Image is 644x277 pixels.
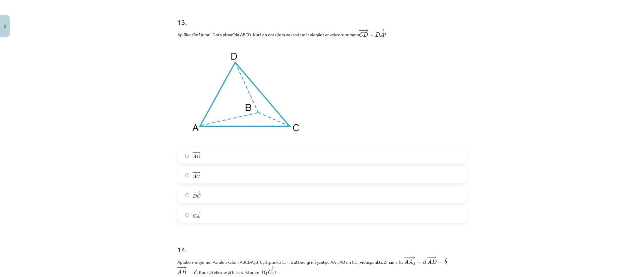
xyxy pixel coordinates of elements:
[192,191,196,194] span: −
[266,272,268,275] span: 1
[263,266,268,269] span: −−
[195,211,200,214] span: →
[196,155,200,158] span: D
[196,214,200,218] span: A
[427,259,432,264] span: A
[417,261,422,264] span: =
[177,255,467,275] p: Aplūko zīmējumu! Paralēlskaldnī ABCDA B C D punkti E, F, G attiecīgi ir šķautņu AA , AD un CC vid...
[194,269,197,274] span: →
[404,256,408,259] span: −
[363,32,368,37] span: D
[197,194,201,198] span: C
[336,261,338,266] sub: 1
[375,32,380,37] span: D
[423,261,426,264] span: a
[177,8,467,26] h1: 13 .
[188,272,192,274] span: =
[369,33,374,37] span: +
[182,270,186,274] span: B
[423,259,426,263] span: →
[380,32,384,37] span: A
[263,261,264,266] sub: 1
[268,270,272,274] span: C
[413,262,415,265] span: 1
[358,29,363,32] span: −
[379,28,385,32] span: →
[196,174,200,178] span: C
[409,256,415,259] span: →
[359,32,364,37] span: C
[362,29,368,32] span: →
[194,211,194,214] span: −
[193,174,196,178] span: A
[406,256,409,259] span: −
[258,261,260,266] sub: 1
[192,211,196,214] span: −
[375,28,379,32] span: −
[409,259,413,264] span: A
[432,260,437,264] span: D
[438,261,443,264] span: =
[192,152,196,154] span: −
[357,261,359,266] sub: 1
[261,270,266,274] span: B
[431,256,437,259] span: →
[360,29,361,32] span: −
[444,258,447,262] span: →
[194,171,194,174] span: −
[194,152,195,154] span: −
[427,256,431,259] span: −
[177,28,467,38] p: Aplūko zīmējumu! Dota piramīda ABCD. Kurš no dotajiem vektoriem ir vienāds ar vektoru summu ?
[179,266,179,269] span: −
[254,261,255,266] sub: 1
[193,194,197,198] span: D
[194,271,197,274] span: c
[196,152,200,154] span: →
[404,259,409,264] span: A
[180,266,186,269] span: →
[377,28,378,32] span: −
[194,191,195,194] span: −
[193,155,196,158] span: A
[177,235,467,254] h1: 14 .
[268,266,274,269] span: →
[267,261,269,266] sub: 1
[260,266,265,269] span: −
[196,191,201,194] span: →
[177,269,182,274] span: A
[444,260,447,264] span: b
[192,171,196,174] span: −
[429,256,430,259] span: −
[193,214,197,218] span: C
[177,266,181,269] span: −
[272,272,274,275] span: 1
[4,25,6,29] img: icon-close-lesson-0947bae3869378f0d4975bcd49f059093ad1ed9edebbc8119c70593378902aed.svg
[195,171,200,174] span: →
